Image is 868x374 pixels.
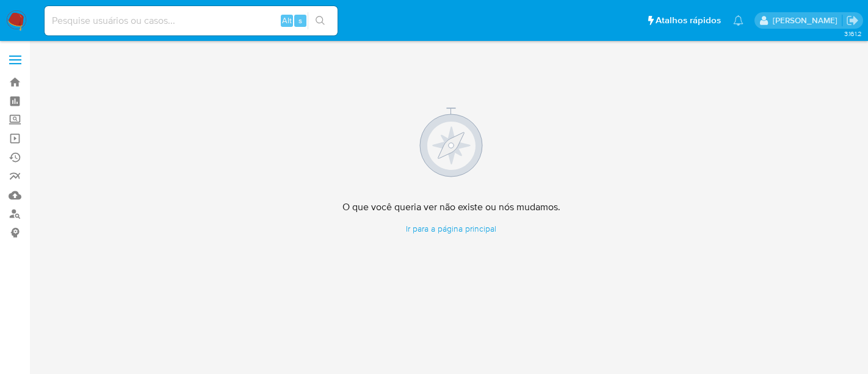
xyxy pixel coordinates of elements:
h4: O que você queria ver não existe ou nós mudamos. [342,201,560,213]
button: search-icon [308,12,333,29]
a: Ir para a página principal [342,223,560,235]
a: Notificações [733,15,743,26]
a: Sair [846,14,859,27]
span: s [298,15,302,26]
input: Pesquise usuários ou casos... [45,13,338,29]
p: erico.trevizan@mercadopago.com.br [773,15,842,26]
span: Alt [282,15,292,26]
span: Atalhos rápidos [656,14,721,27]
